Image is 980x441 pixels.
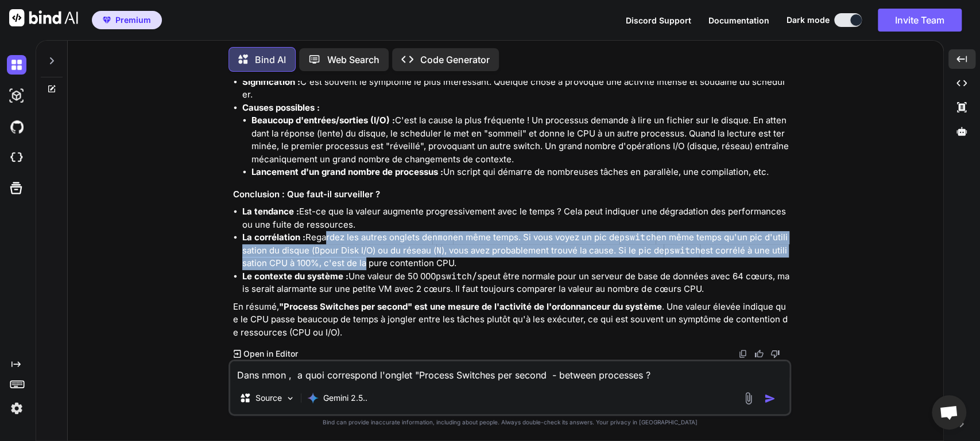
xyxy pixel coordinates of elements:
code: nmon [432,232,453,243]
img: Gemini 2.5 Pro [307,392,319,404]
p: Code Generator [420,53,490,67]
div: Ouvrir le chat [932,395,966,430]
h3: Conclusion : Que faut-il surveiller ? [233,188,789,201]
p: Web Search [327,53,379,67]
img: Pick Models [285,393,295,403]
img: settings [7,399,26,418]
img: darkAi-studio [7,86,26,106]
strong: "Process Switches per second" est une mesure de l'activité de l'ordonnanceur du système [279,301,661,312]
img: Bind AI [9,9,78,26]
strong: La tendance : [242,206,299,217]
img: copy [738,349,747,358]
img: darkChat [7,55,26,75]
p: Bind AI [255,53,286,67]
li: C'est souvent le symptôme le plus intéressant. Quelque chose a provoqué une activité intense et s... [242,76,789,102]
img: dislike [770,349,780,358]
button: Invite Team [878,9,962,32]
code: pswitch [619,232,656,243]
button: Discord Support [626,14,691,26]
p: Source [255,392,282,404]
img: attachment [742,392,755,405]
p: En résumé, . Une valeur élevée indique que le CPU passe beaucoup de temps à jongler entre les tâc... [233,300,789,339]
code: pswitch [664,245,700,256]
strong: Lancement d'un grand nombre de processus : [251,166,443,177]
p: Bind can provide inaccurate information, including about people. Always double-check its answers.... [228,418,791,427]
strong: Beaucoup d'entrées/sorties (I/O) : [251,115,395,126]
button: Documentation [708,14,769,26]
strong: Causes possibles : [242,102,320,113]
span: Dark mode [787,14,830,26]
span: Discord Support [626,15,691,25]
li: Regardez les autres onglets de en même temps. Si vous voyez un pic de en même temps qu'un pic d'u... [242,231,789,270]
li: Est-ce que la valeur augmente progressivement avec le temps ? Cela peut indiquer une dégradation ... [242,205,789,231]
button: premiumPremium [92,11,162,29]
strong: Signification : [242,76,300,87]
li: Une valeur de 50 000 peut être normale pour un serveur de base de données avec 64 cœurs, mais ser... [242,270,789,296]
code: D [315,245,320,256]
img: like [754,349,764,358]
span: Premium [115,14,151,26]
img: githubDark [7,117,26,136]
strong: Le contexte du système : [242,271,348,282]
code: pswitch/s [436,271,482,282]
img: icon [764,393,776,404]
li: C'est la cause la plus fréquente ! Un processus demande à lire un fichier sur le disque. En atten... [251,114,789,166]
p: Gemini 2.5.. [323,392,367,404]
p: Open in Editor [243,348,298,360]
code: N [436,245,441,256]
li: Un script qui démarre de nombreuses tâches en parallèle, une compilation, etc. [251,166,789,179]
img: cloudideIcon [7,148,26,167]
strong: La corrélation : [242,232,305,243]
span: Documentation [708,15,769,25]
img: premium [103,17,111,24]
